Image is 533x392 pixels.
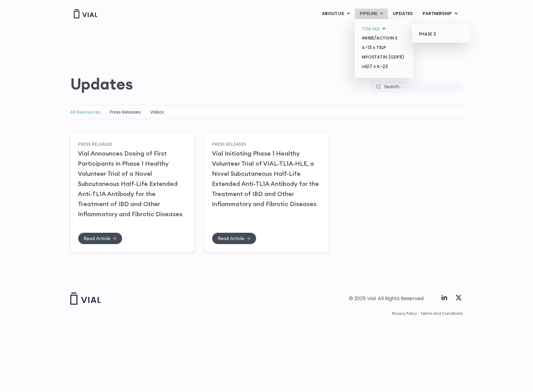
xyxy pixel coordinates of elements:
a: MYOSTATIN (GDF8) [357,52,411,62]
a: Videos [150,109,164,115]
a: α4β7 x IL-23 [357,62,411,72]
a: Vial Initiating Phase 1 Healthy Volunteer Trial of VIAL-TL1A-HLE, a Novel Subcutaneous Half-Life ... [212,149,319,208]
span: Read Article [84,236,110,241]
h2: Updates [70,75,133,93]
a: Privacy Policy [392,311,417,316]
a: All Resources [70,109,101,115]
a: Press Releases [110,109,141,115]
a: Read Article [78,232,122,244]
img: Vial Logo [73,9,98,18]
a: Read Article [212,232,256,244]
span: Read Article [218,236,244,241]
a: Press Releases [78,141,112,147]
a: PHASE 2 [414,29,468,39]
a: INHBE/ACTIVIN E [357,33,411,43]
a: UPDATES [388,9,417,19]
a: PARTNERSHIPMenu Toggle [418,9,462,19]
a: Vial Announces Dosing of First Participants in Phase 1 Healthy Volunteer Trial of a Novel Subcuta... [78,149,182,218]
div: © 2025 Vial. All Rights Reserved [349,295,424,302]
a: PIPELINEMenu Toggle [355,9,388,19]
a: Terms and Conditions [420,311,463,316]
input: Search... [380,81,463,93]
a: ABOUT USMenu Toggle [317,9,355,19]
a: TL1A HLEMenu Toggle [357,24,411,34]
img: Vial logo wih "Vial" spelled out [70,292,101,305]
a: IL-13 x TSLP [357,43,411,52]
a: Press Releases [212,141,246,147]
